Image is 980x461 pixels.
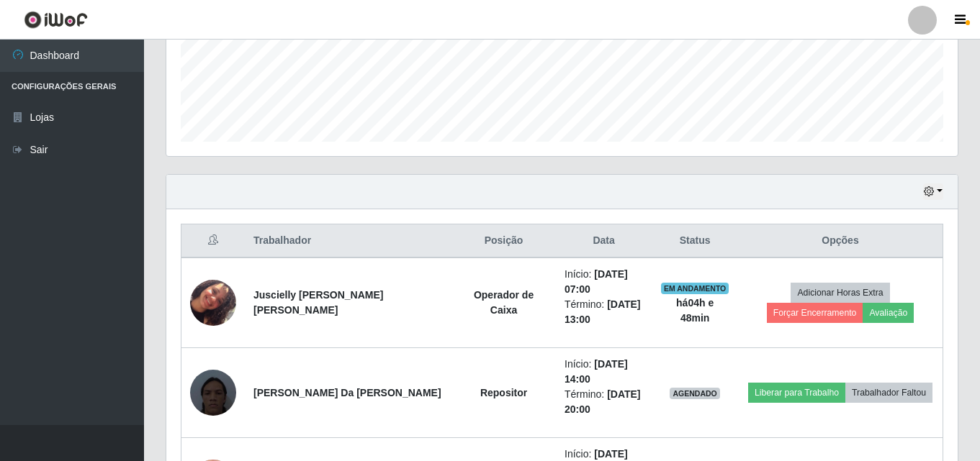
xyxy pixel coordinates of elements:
img: CoreUI Logo [24,11,88,29]
button: Liberar para Trabalho [748,383,845,403]
li: Início: [565,357,643,387]
th: Posição [451,224,556,258]
th: Data [556,224,652,258]
strong: Repositor [480,387,527,398]
button: Adicionar Horas Extra [791,283,889,303]
span: AGENDADO [670,388,720,399]
span: EM ANDAMENTO [661,283,729,294]
strong: [PERSON_NAME] Da [PERSON_NAME] [253,387,441,398]
strong: Operador de Caixa [474,289,534,316]
time: [DATE] 07:00 [565,268,628,295]
th: Trabalhador [245,224,451,258]
time: [DATE] 14:00 [565,358,628,385]
li: Término: [565,297,643,327]
img: 1718403228791.jpeg [190,262,236,344]
strong: Juscielly [PERSON_NAME] [PERSON_NAME] [253,289,384,316]
img: 1730884750464.jpeg [190,352,236,434]
li: Término: [565,387,643,417]
button: Forçar Encerramento [767,303,863,323]
th: Opções [738,224,943,258]
li: Início: [565,267,643,297]
button: Avaliação [863,303,914,323]
button: Trabalhador Faltou [845,383,932,403]
th: Status [652,224,738,258]
strong: há 04 h e 48 min [676,297,714,324]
